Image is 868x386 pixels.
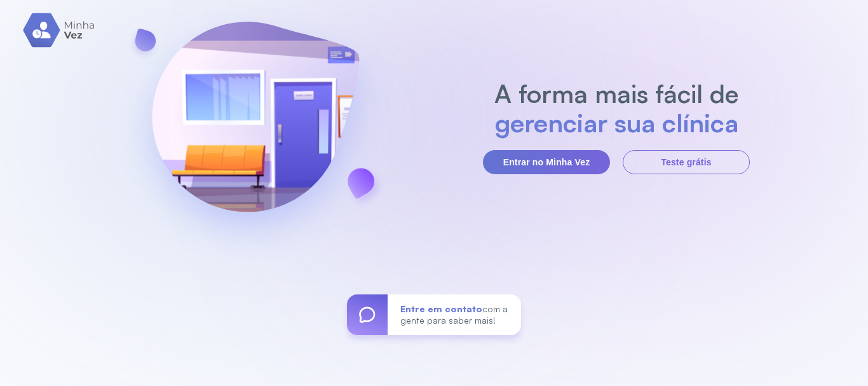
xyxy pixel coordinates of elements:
a: Entre em contatocom a gente para saber mais! [347,294,521,335]
img: logo.svg [23,13,96,48]
span: Entre em contato [400,303,482,314]
div: com a gente para saber mais! [388,294,521,335]
button: Entrar no Minha Vez [483,150,610,174]
h2: gerenciar sua clínica [488,108,745,137]
button: Teste grátis [623,150,750,174]
h2: A forma mais fácil de [488,79,745,108]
